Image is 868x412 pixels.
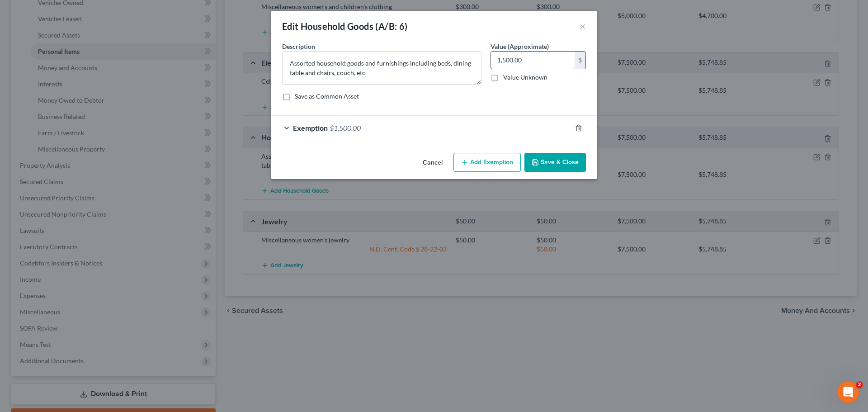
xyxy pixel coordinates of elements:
[295,92,359,101] label: Save as Common Asset
[282,20,408,33] div: Edit Household Goods (A/B: 6)
[503,73,547,82] label: Value Unknown
[524,153,586,172] button: Save & Close
[856,381,863,388] span: 2
[330,123,361,132] span: $1,500.00
[580,21,586,32] button: ×
[453,153,521,172] button: Add Exemption
[575,52,585,69] div: $
[282,43,315,50] span: Description
[491,52,575,69] input: 0.00
[837,381,859,403] iframe: Intercom live chat
[415,154,450,172] button: Cancel
[293,123,328,132] span: Exemption
[491,42,549,51] label: Value (Approximate)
